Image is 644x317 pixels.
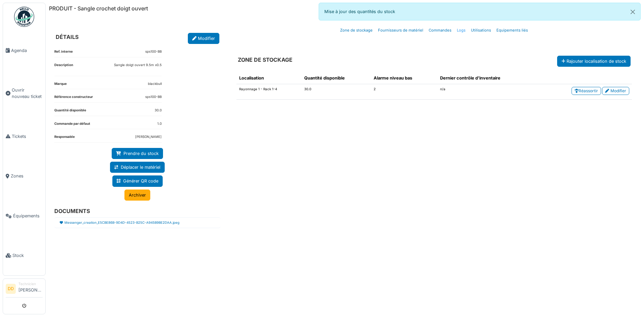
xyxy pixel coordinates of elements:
[375,22,426,38] a: Fournisseurs de matériel
[12,252,43,259] span: Stock
[6,281,43,298] a: DD Technicien[PERSON_NAME]
[468,22,494,38] a: Utilisations
[12,87,43,100] span: Ouvrir nouveau ticket
[319,3,641,20] div: Mise à jour des quantités du stock
[3,236,45,276] a: Stock
[557,56,631,67] button: Rajouter localisation de stock
[238,57,292,63] h6: ZONE DE STOCKAGE
[145,95,162,100] dd: sps100-BB
[3,156,45,196] a: Zones
[337,22,375,38] a: Zone de stockage
[145,49,162,54] dd: sps100-BB
[64,220,179,225] a: Messenger_creation_E5CBE86B-9D4D-4523-B25C-A945B9BE2DAA.jpeg
[54,208,215,214] h6: DOCUMENTS
[54,82,67,89] dt: Marque
[371,72,437,84] th: Alarme niveau bas
[3,70,45,117] a: Ouvrir nouveau ticket
[49,5,148,12] h6: PRODUIT - Sangle crochet doigt ouvert
[114,63,162,68] p: Sangle doigt ouvert 9.5m x0.5
[124,190,150,201] a: Archiver
[54,135,75,142] dt: Responsable
[11,47,43,54] span: Agenda
[18,281,43,296] li: [PERSON_NAME]
[54,95,93,102] dt: Référence constructeur
[494,22,531,38] a: Equipements liés
[236,84,302,100] td: Rayonnage 1 - Rack 1-4
[112,148,163,159] a: Prendre du stock
[3,116,45,156] a: Tickets
[112,175,163,187] a: Générer QR code
[236,72,302,84] th: Localisation
[110,162,165,173] a: Déplacer le matériel
[157,121,162,126] dd: 1.0
[602,87,629,95] a: Modifier
[3,196,45,236] a: Équipements
[572,87,601,95] a: Réassortir
[54,108,86,116] dt: Quantité disponible
[54,121,90,129] dt: Commande par défaut
[11,173,43,179] span: Zones
[14,7,34,27] img: Badge_color-CXgf-gQk.svg
[437,72,537,84] th: Dernier contrôle d'inventaire
[148,82,162,87] dd: blackbull
[54,49,73,57] dt: Ref. interne
[625,3,640,21] button: Close
[371,84,437,100] td: 2
[3,31,45,70] a: Agenda
[437,84,537,100] td: n/a
[302,72,371,84] th: Quantité disponible
[12,133,43,140] span: Tickets
[13,213,43,219] span: Équipements
[54,63,73,76] dt: Description
[302,84,371,100] td: 30.0
[454,22,468,38] a: Logs
[6,284,16,294] li: DD
[56,34,78,40] h6: DÉTAILS
[135,135,162,140] dd: [PERSON_NAME]
[188,33,219,44] a: Modifier
[426,22,454,38] a: Commandes
[155,108,162,113] dd: 30.0
[18,281,43,286] div: Technicien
